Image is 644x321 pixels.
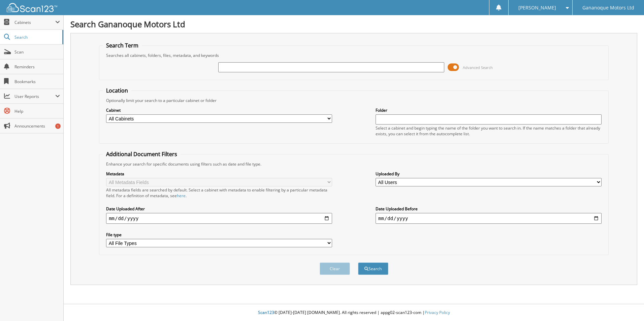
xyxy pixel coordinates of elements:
button: Search [358,262,388,275]
span: Gananoque Motors Ltd [582,6,634,10]
div: Enhance your search for specific documents using filters such as date and file type. [103,161,605,167]
div: Optionally limit your search to a particular cabinet or folder [103,98,605,103]
div: 1 [55,123,61,129]
img: scan123-logo-white.svg [7,3,57,12]
div: Select a cabinet and begin typing the name of the folder you want to search in. If the name match... [376,125,602,137]
span: [PERSON_NAME] [518,6,556,10]
legend: Search Term [103,42,142,49]
span: Reminders [14,64,60,70]
label: File type [106,232,332,238]
input: end [376,213,602,224]
div: © [DATE]-[DATE] [DOMAIN_NAME]. All rights reserved | appg02-scan123-com | [64,305,644,321]
h1: Search Gananoque Motors Ltd [70,19,637,30]
span: Scan [14,49,60,55]
span: Help [14,108,60,114]
div: Searches all cabinets, folders, files, metadata, and keywords [103,52,605,58]
input: start [106,213,332,224]
legend: Additional Document Filters [103,150,181,158]
span: Scan123 [258,310,274,315]
span: User Reports [14,94,55,99]
span: Advanced Search [463,65,493,70]
span: Cabinets [14,20,55,25]
span: Search [14,34,59,40]
span: Announcements [14,123,60,129]
button: Clear [320,262,350,275]
div: All metadata fields are searched by default. Select a cabinet with metadata to enable filtering b... [106,187,332,199]
label: Metadata [106,171,332,177]
a: here [177,193,186,199]
legend: Location [103,87,131,94]
label: Date Uploaded Before [376,206,602,212]
a: Privacy Policy [425,310,450,315]
label: Uploaded By [376,171,602,177]
label: Date Uploaded After [106,206,332,212]
label: Folder [376,107,602,113]
span: Bookmarks [14,79,60,84]
label: Cabinet [106,107,332,113]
